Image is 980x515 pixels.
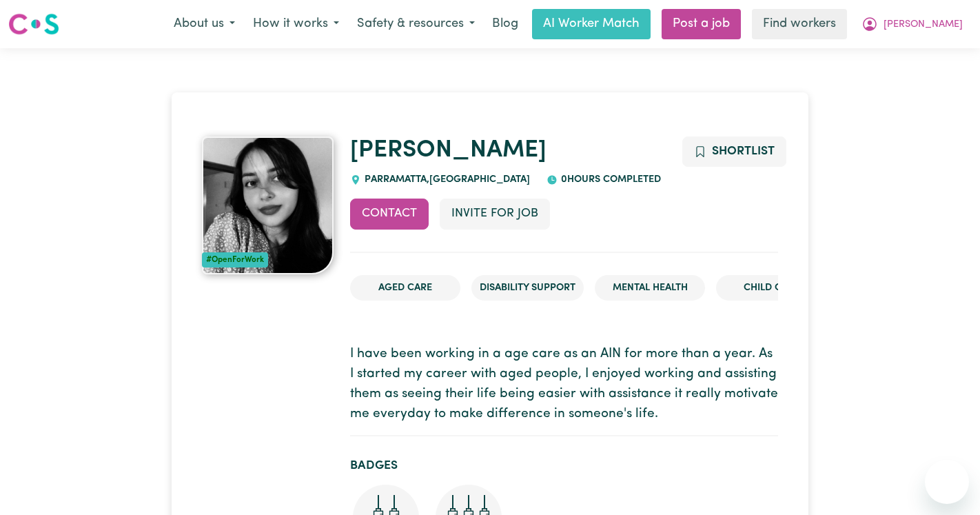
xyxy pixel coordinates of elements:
li: Disability Support [471,275,584,301]
li: Mental Health [595,275,705,301]
button: Safety & resources [348,10,484,39]
a: Himani's profile picture'#OpenForWork [202,137,334,274]
a: [PERSON_NAME] [350,139,547,163]
span: Shortlist [712,145,775,157]
button: My Account [853,10,972,39]
span: [PERSON_NAME] [884,17,963,32]
a: Find workers [752,9,847,39]
img: Careseekers logo [8,12,59,37]
span: 0 hours completed [558,174,661,185]
iframe: Button to launch messaging window [925,460,969,504]
button: Add to shortlist [682,137,786,167]
a: AI Worker Match [532,9,651,39]
a: Careseekers logo [8,8,59,40]
div: #OpenForWork [202,252,268,267]
li: Child care [716,275,826,301]
button: Invite for Job [440,199,550,229]
img: Himani [202,137,334,274]
button: About us [165,10,244,39]
button: Contact [350,199,429,229]
button: How it works [244,10,348,39]
a: Post a job [662,9,741,39]
li: Aged Care [350,275,460,301]
span: PARRAMATTA , [GEOGRAPHIC_DATA] [361,174,530,185]
p: I have been working in a age care as an AIN for more than a year. As I started my career with age... [350,345,778,424]
a: Blog [484,9,527,39]
h2: Badges [350,458,778,473]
